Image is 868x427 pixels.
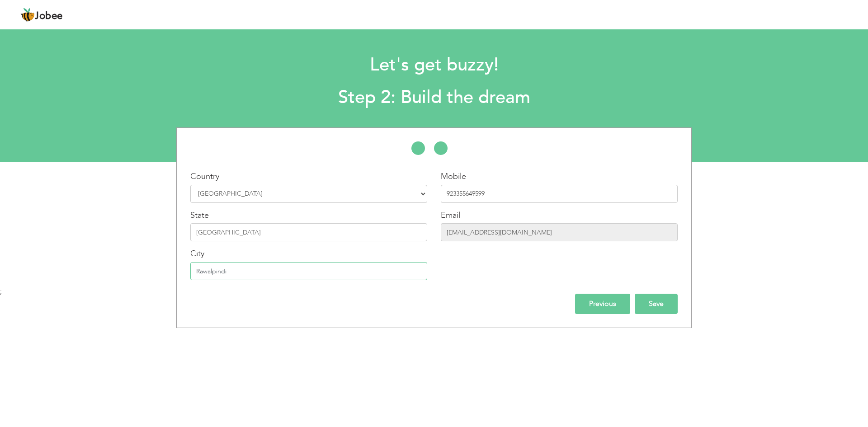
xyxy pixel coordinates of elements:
[575,294,630,314] input: Previous
[115,86,753,109] h2: Step 2: Build the dream
[441,171,466,183] label: Mobile
[35,11,63,21] span: Jobee
[190,171,219,183] label: Country
[190,210,209,221] label: State
[115,53,753,77] h1: Let's get buzzy!
[441,210,460,221] label: Email
[635,294,678,314] input: Save
[20,8,35,22] img: jobee.io
[190,248,204,260] label: City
